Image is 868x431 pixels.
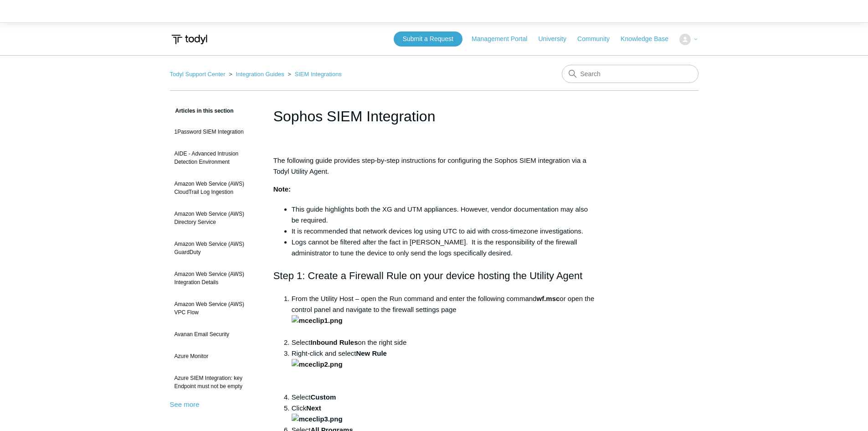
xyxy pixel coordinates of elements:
[170,369,260,395] a: Azure SIEM Integration: key Endpoint must not be empty
[170,71,226,78] a: Todyl Support Center
[292,348,595,392] li: Right-click and select
[273,185,291,193] strong: Note:
[310,393,336,401] strong: Custom
[292,226,595,237] li: It is recommended that network devices log using UTC to aid with cross-timezone investigations.
[310,338,358,346] strong: Inbound Rules
[356,349,387,357] strong: New Rule
[292,204,595,226] li: This guide highlights both the XG and UTM appliances. However, vendor documentation may also be r...
[292,403,595,425] li: Click
[170,265,260,291] a: Amazon Web Service (AWS) Integration Details
[621,34,678,44] a: Knowledge Base
[170,145,260,171] a: AIDE - Advanced Intrusion Detection Environment
[286,71,342,78] li: SIEM Integrations
[292,359,343,370] img: mceclip2.png
[292,414,343,425] img: mceclip3.png
[538,34,575,44] a: University
[472,34,536,44] a: Management Portal
[170,348,260,365] a: Azure Monitor
[292,237,595,259] li: Logs cannot be filtered after the fact in [PERSON_NAME]. It is the responsibility of the firewall...
[273,268,595,284] h2: Step 1: Create a Firewall Rule on your device hosting the Utility Agent
[170,400,200,408] a: See more
[292,293,595,337] li: From the Utility Host – open the Run command and enter the following command or open the control ...
[292,315,343,326] img: mceclip1.png
[295,71,342,78] a: SIEM Integrations
[292,337,595,348] li: Select on the right side
[292,404,343,423] strong: Next
[170,205,260,231] a: Amazon Web Service (AWS) Directory Service
[273,105,595,127] h1: Sophos SIEM Integration
[227,71,286,78] li: Integration Guides
[273,155,595,177] div: The following guide provides step-by-step instructions for configuring the Sophos SIEM integratio...
[536,295,560,302] strong: wf.msc
[236,71,284,78] a: Integration Guides
[170,31,209,48] img: Todyl Support Center Help Center home page
[170,326,260,343] a: Avanan Email Security
[170,71,227,78] li: Todyl Support Center
[394,31,462,47] a: Submit a Request
[170,175,260,201] a: Amazon Web Service (AWS) CloudTrail Log Ingestion
[562,65,699,83] input: Search
[170,123,260,140] a: 1Password SIEM Integration
[292,392,595,403] li: Select
[170,235,260,261] a: Amazon Web Service (AWS) GuardDuty
[170,296,260,321] a: Amazon Web Service (AWS) VPC Flow
[170,108,234,114] span: Articles in this section
[577,34,619,44] a: Community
